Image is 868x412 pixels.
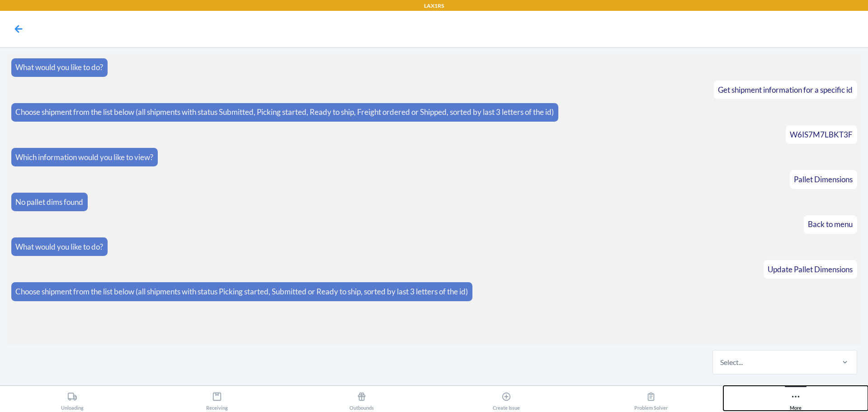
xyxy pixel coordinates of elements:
[768,265,853,274] span: Update Pallet Dimensions
[206,388,228,411] div: Receiving
[794,175,853,184] span: Pallet Dimensions
[790,130,853,139] span: W6IS7M7LBKT3F
[434,386,579,411] button: Create Issue
[424,2,444,10] p: LAX1RS
[289,386,434,411] button: Outbounds
[15,106,554,118] p: Choose shipment from the list below (all shipments with status Submitted, Picking started, Ready ...
[634,388,668,411] div: Problem Solver
[61,388,84,411] div: Unloading
[15,196,83,208] p: No pallet dims found
[579,386,723,411] button: Problem Solver
[808,219,853,229] span: Back to menu
[15,241,103,253] p: What would you like to do?
[15,286,468,298] p: Choose shipment from the list below (all shipments with status Picking started, Submitted or Read...
[15,152,153,163] p: Which information would you like to view?
[145,386,289,411] button: Receiving
[493,388,520,411] div: Create Issue
[15,62,103,73] p: What would you like to do?
[718,85,853,95] span: Get shipment information for a specific id
[720,357,743,368] div: Select...
[790,388,802,411] div: More
[349,388,374,411] div: Outbounds
[723,386,868,411] button: More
